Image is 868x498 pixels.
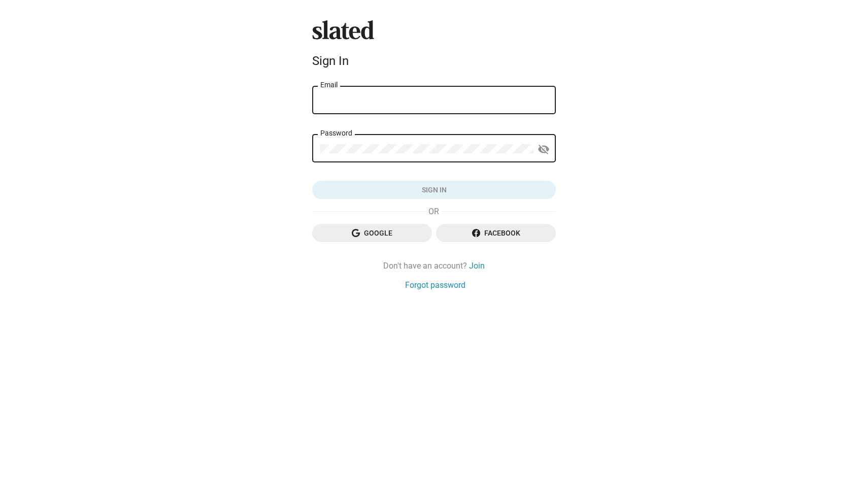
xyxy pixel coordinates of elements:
div: Don't have an account? [312,260,556,271]
button: Show password [533,139,554,159]
a: Join [469,260,485,271]
sl-branding: Sign In [312,20,556,72]
mat-icon: visibility_off [538,142,550,157]
button: Facebook [436,224,556,242]
button: Google [312,224,432,242]
div: Sign In [312,54,556,68]
a: Forgot password [405,280,465,290]
span: Facebook [444,224,548,242]
span: Google [320,224,424,242]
